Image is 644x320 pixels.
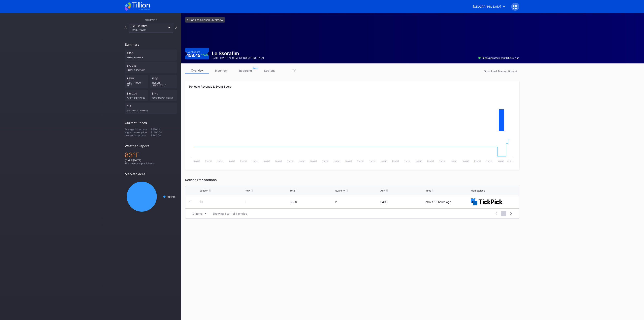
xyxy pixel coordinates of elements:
text: 21 A… [507,160,513,163]
button: [GEOGRAPHIC_DATA] [470,3,508,10]
text: [DATE] [462,160,469,163]
text: [DATE] [427,160,434,163]
div: Unsold Revenue [127,67,175,71]
div: 10 items [191,212,202,215]
a: overview [185,67,209,74]
text: [DATE] [416,160,422,163]
div: 19 [199,200,244,204]
div: Row [245,189,250,192]
div: Showing 1 to 1 of 1 entries [213,212,247,215]
div: about 16 hours ago [426,200,470,204]
text: [DATE] [228,160,235,163]
div: $490 [380,200,425,204]
text: [DATE] [381,160,387,163]
text: [DATE] [486,160,492,163]
text: [DATE] [252,160,258,163]
a: reporting [233,67,258,74]
div: $1,190.00 [151,131,177,134]
text: [DATE] [217,160,223,163]
button: 10 items [189,211,208,216]
text: [DATE] [240,160,247,163]
div: Section [199,189,208,192]
div: Le Sserafim [132,24,166,31]
div: $980 [290,200,334,204]
div: Current Prices [125,121,177,125]
div: Tickets Unsold/Sold [152,80,175,86]
text: [DATE] [334,160,340,163]
div: 2 [335,200,379,204]
div: 83 [125,151,177,159]
text: [DATE] [474,160,481,163]
div: $980 [125,50,177,61]
div: [DATE] [DATE] [125,159,177,162]
img: TickPick_logo.svg [471,198,504,205]
div: Total [290,189,295,192]
div: Periodic Revenue & Event Score [189,85,515,88]
span: 1 [501,211,506,216]
text: [DATE] [439,160,446,163]
div: 3 [245,200,289,204]
button: Download Transactions [482,68,519,74]
div: This Event [125,19,177,21]
text: [DATE] [369,160,376,163]
div: $240.00 [151,134,177,137]
div: Total Revenue [127,55,175,59]
div: Revenue per ticket [152,95,175,99]
span: ℉ [133,151,139,159]
text: [DATE] [299,160,305,163]
div: Prices updated about 8 hours ago [478,56,519,59]
a: inventory [209,67,233,74]
div: $7.42 [150,90,177,101]
svg: Chart title [189,95,515,136]
text: [DATE] [404,160,411,163]
div: $79,316 [125,62,177,73]
div: Quantity [335,189,345,192]
div: Weather Report [125,144,177,148]
text: [DATE] [357,160,364,163]
div: seat price changes [127,108,175,112]
a: <-Back to Season Overview [185,17,225,23]
svg: Chart title [189,136,515,166]
div: Avg ticket price [127,95,146,99]
div: 458.45 [186,53,208,57]
div: Marketplace [471,189,485,192]
div: $490.00 [125,90,148,101]
a: TV [282,67,306,74]
text: [DATE] [310,160,317,163]
div: Recent Transactions [185,178,519,182]
div: 1 [189,200,191,204]
text: [DATE] [275,160,282,163]
text: [DATE] [345,160,352,163]
div: 1.515% [125,75,148,88]
div: Sell Through Rate [127,80,146,86]
text: [DATE] [263,160,270,163]
div: [GEOGRAPHIC_DATA] [473,5,501,8]
div: [DATE] 7:30PM [132,29,166,31]
text: [DATE] [497,160,504,163]
svg: Chart title [125,179,177,214]
text: [DATE] [322,160,329,163]
div: ATP [380,189,385,192]
div: Event Score [186,50,200,53]
div: Summary [125,42,177,47]
div: $610.12 [151,128,177,131]
a: strategy [258,67,282,74]
div: 130/2 [150,75,177,88]
div: Average ticket price [125,128,151,131]
text: [DATE] [392,160,399,163]
text: TickPick [167,196,175,198]
div: 4.2 % [203,54,208,56]
div: [DATE] [DATE] 7:30PM | [GEOGRAPHIC_DATA] [212,56,264,59]
div: Time [426,189,431,192]
div: Marketplaces [125,172,177,176]
div: 619 [125,103,177,114]
text: [DATE] [193,160,200,163]
text: [DATE] [205,160,212,163]
div: Highest ticket price [125,131,151,134]
div: Lowest ticket price [125,134,151,137]
div: 16 % chance of precipitation [125,162,177,165]
text: [DATE] [287,160,294,163]
text: [DATE] [451,160,457,163]
div: Download Transactions [484,69,517,73]
div: Le Sserafim [212,51,264,56]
